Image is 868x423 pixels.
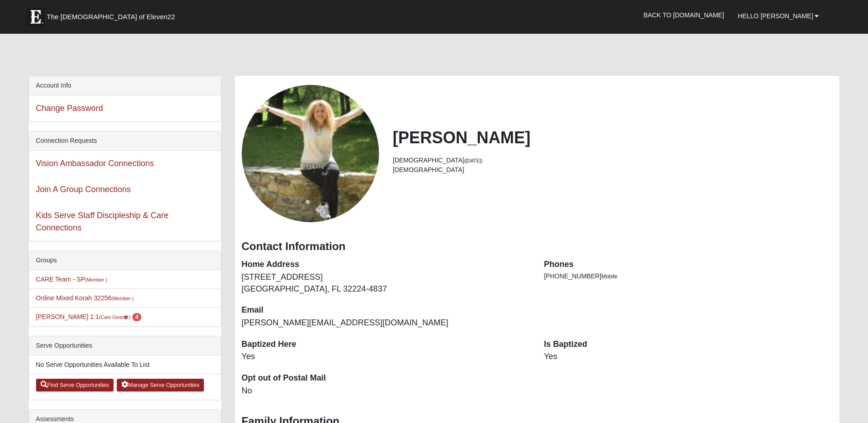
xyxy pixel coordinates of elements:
a: Kids Serve Staff Discipleship & Care Connections [36,211,169,232]
a: Hello [PERSON_NAME] [731,5,826,27]
div: Groups [29,251,221,270]
li: [DEMOGRAPHIC_DATA] [393,156,832,165]
a: View Fullsize Photo [242,85,379,222]
small: (Member ) [111,296,133,301]
dt: Phones [544,259,832,271]
a: Find Serve Opportunities [36,379,114,392]
a: Manage Serve Opportunities [117,379,204,392]
dd: Yes [544,351,832,363]
a: The [DEMOGRAPHIC_DATA] of Eleven22 [22,3,204,26]
a: Vision Ambassador Connections [36,159,154,168]
h3: Contact Information [242,240,833,253]
dd: No [242,385,530,397]
img: Eleven22 logo [26,8,45,26]
span: Mobile [602,273,618,280]
dd: [STREET_ADDRESS] [GEOGRAPHIC_DATA], FL 32224-4837 [242,272,530,295]
dd: Yes [242,351,530,363]
small: ([DATE]) [464,158,483,163]
span: Hello [PERSON_NAME] [738,12,813,20]
small: (Member ) [85,277,107,282]
a: Join A Group Connections [36,185,131,194]
div: Serve Opportunities [29,336,221,355]
small: (Care Giver ) [99,314,130,320]
a: [PERSON_NAME] 1:1(Care Giver) 4 [36,313,142,320]
dt: Baptized Here [242,339,530,350]
dd: [PERSON_NAME][EMAIL_ADDRESS][DOMAIN_NAME] [242,317,530,329]
a: Change Password [36,104,103,113]
li: [PHONE_NUMBER] [544,272,832,281]
a: Back to [DOMAIN_NAME] [637,4,731,26]
div: Connection Requests [29,131,221,151]
h2: [PERSON_NAME] [393,128,832,147]
span: The [DEMOGRAPHIC_DATA] of Eleven22 [47,12,175,21]
li: No Serve Opportunities Available To List [29,355,221,374]
dt: Email [242,304,530,316]
span: number of pending members [132,313,142,321]
div: Account Info [29,76,221,95]
dt: Is Baptized [544,339,832,350]
a: CARE Team - SP(Member ) [36,276,107,283]
li: [DEMOGRAPHIC_DATA] [393,165,832,175]
a: Online Mixed Korah 32256(Member ) [36,294,134,302]
dt: Home Address [242,259,530,271]
dt: Opt out of Postal Mail [242,372,530,384]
